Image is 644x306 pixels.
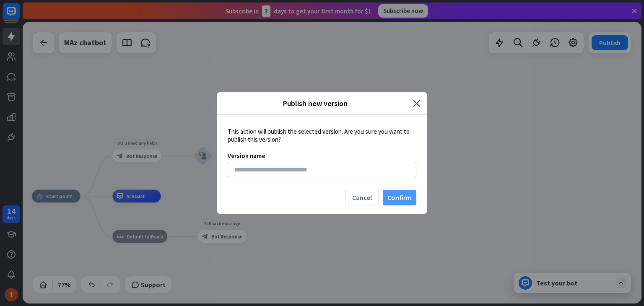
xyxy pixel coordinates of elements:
[7,3,32,29] button: Open LiveChat chat widget
[228,152,416,160] div: Version name
[345,190,379,205] button: Cancel
[223,99,407,108] span: Publish new version
[228,127,416,143] div: This action will publish the selected version. Are you sure you want to publish this version?
[413,99,421,108] i: close
[383,190,416,205] button: Confirm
